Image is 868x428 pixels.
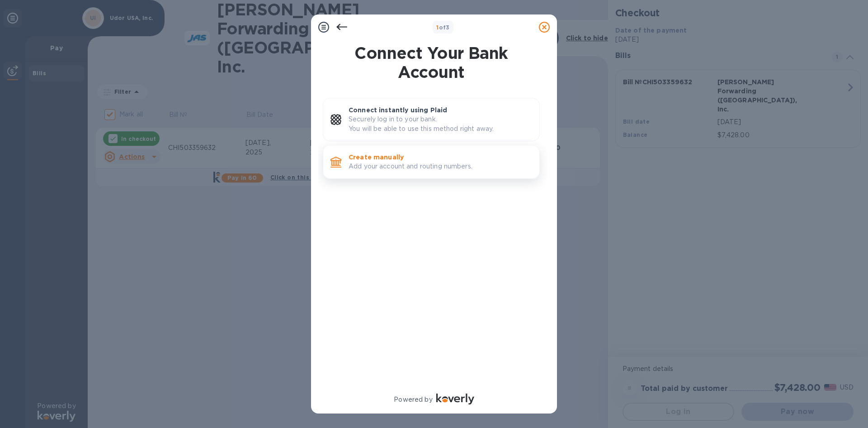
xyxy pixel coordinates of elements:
p: Add your account and routing numbers. [349,162,532,171]
img: Logo [436,394,474,404]
p: Securely log in to your bank. You will be able to use this method right away. [349,115,532,134]
p: Powered by [394,395,432,404]
p: Create manually [349,153,532,162]
h1: Connect Your Bank Account [319,43,543,82]
span: 1 [436,24,439,31]
p: Connect instantly using Plaid [349,106,532,115]
b: of 3 [436,24,450,31]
